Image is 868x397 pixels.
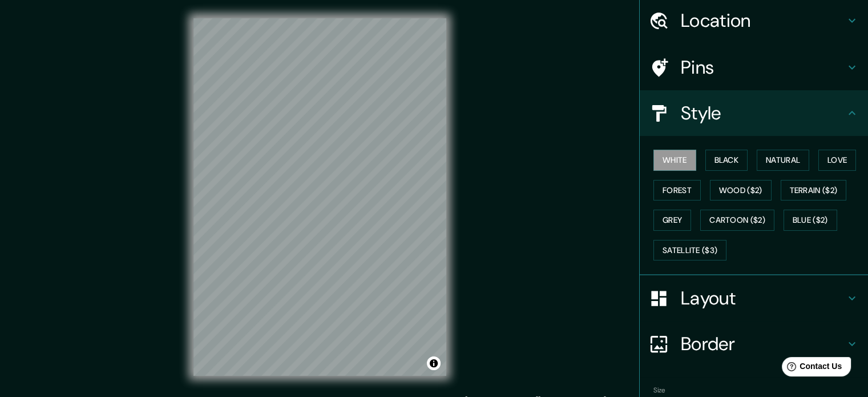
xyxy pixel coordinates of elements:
button: Forest [653,180,701,201]
label: Size [653,386,665,395]
div: Style [640,90,868,136]
button: Blue ($2) [784,210,837,231]
button: Black [705,150,748,171]
iframe: Help widget launcher [766,352,855,384]
button: Satellite ($3) [653,240,726,261]
div: Border [640,321,868,367]
button: Wood ($2) [710,180,772,201]
button: Toggle attribution [427,356,441,370]
h4: Layout [681,287,845,310]
canvas: Map [193,18,446,376]
h4: Border [681,332,845,355]
h4: Location [681,9,845,32]
button: Terrain ($2) [781,180,847,201]
button: Grey [653,210,691,231]
div: Layout [640,275,868,321]
h4: Pins [681,56,845,79]
h4: Style [681,102,845,125]
button: Cartoon ($2) [700,210,774,231]
button: White [653,150,696,171]
button: Love [818,150,856,171]
button: Natural [757,150,809,171]
div: Pins [640,45,868,90]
